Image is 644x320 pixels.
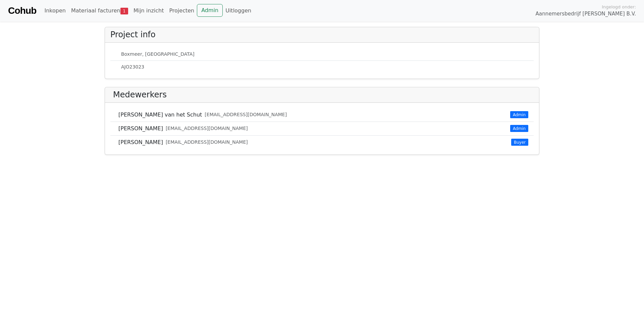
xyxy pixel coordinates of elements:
span: [PERSON_NAME] [118,125,163,133]
a: Materiaal facturen1 [68,4,131,17]
span: Admin [510,125,528,132]
span: Buyer [511,139,528,145]
small: [EMAIL_ADDRESS][DOMAIN_NAME] [166,139,248,146]
span: Ingelogd onder: [602,4,636,10]
span: Admin [510,111,528,118]
a: Uitloggen [223,4,254,17]
h4: Medewerkers [113,90,167,100]
a: Projecten [166,4,197,17]
h4: Project info [110,30,156,40]
small: [EMAIL_ADDRESS][DOMAIN_NAME] [166,125,248,132]
small: Boxmeer, [GEOGRAPHIC_DATA] [121,51,195,58]
small: AJO23023 [121,63,144,71]
span: [PERSON_NAME] van het Schut [118,111,202,119]
span: Aannemersbedrijf [PERSON_NAME] B.V. [535,10,636,18]
span: 1 [120,8,128,14]
small: [EMAIL_ADDRESS][DOMAIN_NAME] [205,111,287,118]
a: Inkopen [42,4,68,17]
a: Cohub [8,3,36,19]
a: Mijn inzicht [131,4,167,17]
a: Admin [197,4,223,17]
span: [PERSON_NAME] [118,138,163,146]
